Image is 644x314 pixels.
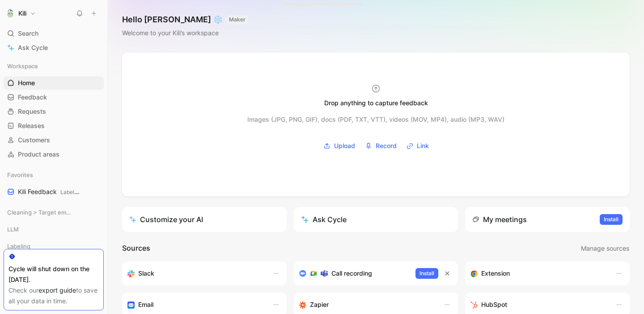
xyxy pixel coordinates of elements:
h3: HubSpot [481,299,507,310]
span: Manage sources [581,243,629,254]
button: Install [415,268,438,279]
span: Favorites [7,170,33,179]
div: Ask Cycle [301,214,347,225]
div: Search [4,27,104,40]
button: MAKER [226,15,248,24]
div: Labeling [4,240,104,253]
span: Cleaning > Target empty views [7,208,71,217]
span: Link [417,140,429,151]
span: Releases [18,121,45,130]
span: Record [376,140,397,151]
span: Upload [334,140,355,151]
span: Workspace [7,62,38,70]
span: Kili Feedback [18,187,81,197]
button: Install [600,214,623,225]
a: Product areas [4,148,104,161]
span: Product areas [18,150,59,159]
div: Check our to save all your data in time. [8,285,99,306]
img: Kili [6,9,15,18]
div: Images (JPG, PNG, GIF), docs (PDF, TXT, VTT), videos (MOV, MP4), audio (MP3, WAV) [247,114,504,125]
div: Forward emails to your feedback inbox [127,299,263,310]
a: export guide [38,286,76,294]
span: Install [604,215,619,224]
a: Feedback [4,91,104,104]
a: Ask Cycle [4,41,104,54]
a: Kili FeedbackLabeling [4,185,104,198]
a: Customize your AI [122,207,287,232]
span: Labeling [7,242,30,251]
div: Labeling [4,240,104,256]
div: LLM [4,223,104,236]
button: Manage sources [580,243,630,254]
button: Ask Cycle [294,207,458,232]
div: Cleaning > Target empty views [4,206,104,222]
h3: Extension [481,268,510,279]
span: Feedback [18,93,47,102]
h3: Slack [138,268,154,279]
h1: Hello [PERSON_NAME] ❄️ [122,14,248,25]
span: Install [419,269,434,278]
span: Search [18,28,38,39]
div: Customize your AI [129,214,203,225]
a: Releases [4,119,104,132]
a: Requests [4,105,104,118]
div: Capture feedback from thousands of sources with Zapier (survey results, recordings, sheets, etc). [299,299,435,310]
div: Record & transcribe meetings from Zoom, Meet & Teams. [299,268,409,279]
h3: Email [138,299,153,310]
div: Drop anything to capture feedback [324,98,428,108]
span: Customers [18,136,50,145]
div: Favorites [4,168,104,182]
div: Sync your customers, send feedback and get updates in Slack [127,268,263,279]
button: Record [362,139,400,153]
button: KiliKili [4,7,38,20]
div: Capture feedback from anywhere on the web [470,268,606,279]
h3: Zapier [310,299,329,310]
div: Cycle will shut down on the [DATE]. [8,264,99,285]
div: Cleaning > Target empty views [4,206,104,219]
span: LLM [7,225,19,234]
div: LLM [4,223,104,239]
a: Home [4,76,104,90]
h2: Sources [122,243,150,254]
a: Customers [4,133,104,147]
span: Labeling [60,189,82,195]
div: My meetings [472,214,527,225]
span: Home [18,78,35,87]
span: Ask Cycle [18,42,48,53]
div: Workspace [4,59,104,73]
div: Welcome to your Kili’s workspace [122,28,248,38]
span: Requests [18,107,46,116]
button: Link [403,139,432,153]
h3: Call recording [331,268,372,279]
button: Upload [320,139,358,153]
h1: Kili [18,9,26,17]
